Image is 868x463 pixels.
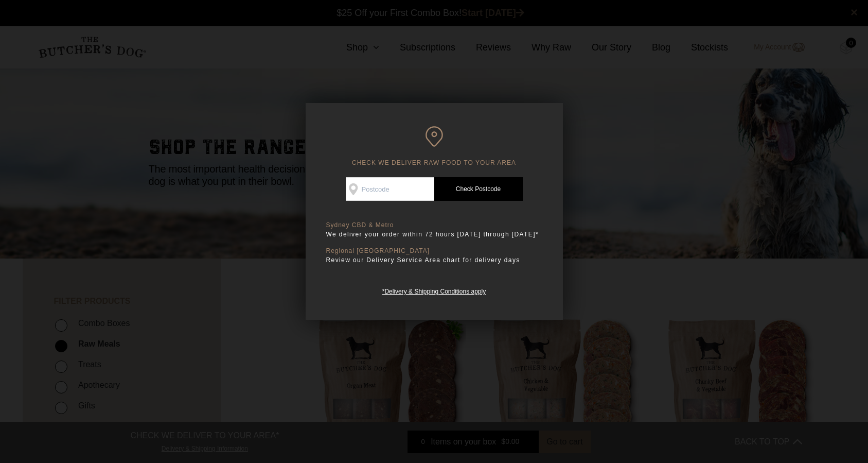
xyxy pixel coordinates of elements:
h6: CHECK WE DELIVER RAW FOOD TO YOUR AREA [326,126,542,167]
p: Review our Delivery Service Area chart for delivery days [326,255,542,265]
p: Regional [GEOGRAPHIC_DATA] [326,247,542,255]
p: We deliver your order within 72 hours [DATE] through [DATE]* [326,229,542,239]
p: Sydney CBD & Metro [326,221,542,229]
a: *Delivery & Shipping Conditions apply [382,285,486,295]
a: Check Postcode [434,177,523,201]
input: Postcode [346,177,434,201]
